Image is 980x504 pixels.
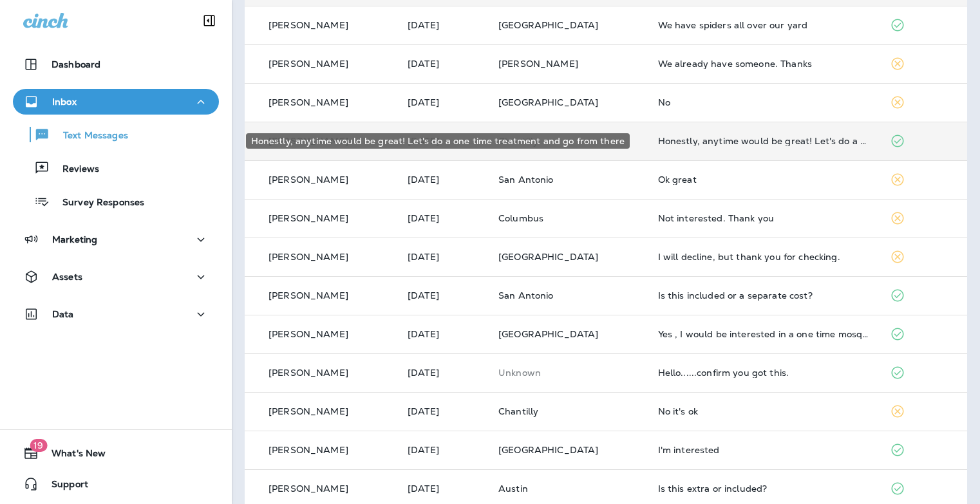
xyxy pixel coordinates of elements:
p: [PERSON_NAME] [269,59,348,69]
button: Inbox [13,89,219,115]
p: Aug 9, 2025 09:43 AM [408,290,478,301]
button: 19What's New [13,440,219,466]
span: What's New [39,448,106,463]
p: [PERSON_NAME] [269,252,348,262]
span: San Antonio [498,174,554,185]
span: Austin [498,483,528,494]
p: [PERSON_NAME] [269,406,348,416]
p: [PERSON_NAME] [269,20,348,30]
p: [PERSON_NAME] [269,97,348,107]
p: [PERSON_NAME] [269,368,348,378]
button: Data [13,301,219,327]
p: Aug 8, 2025 07:33 PM [408,483,478,494]
button: Marketing [13,227,219,252]
div: No [658,97,869,107]
div: No it's ok [658,406,869,416]
p: Dashboard [52,59,100,70]
div: We already have someone. Thanks [658,59,869,69]
span: 19 [30,439,47,452]
span: [GEOGRAPHIC_DATA] [498,444,598,456]
p: [PERSON_NAME] [269,329,348,339]
span: San Antonio [498,290,554,301]
div: Honestly, anytime would be great! Let's do a one time treatment and go from there [658,136,869,146]
div: I'm interested [658,445,869,455]
span: Support [39,479,88,494]
p: [PERSON_NAME] [269,213,348,223]
p: Aug 8, 2025 08:14 PM [408,445,478,455]
p: Aug 9, 2025 11:12 AM [408,20,478,30]
button: Survey Responses [13,188,219,215]
p: Inbox [52,97,77,107]
p: Assets [52,272,82,282]
span: Chantilly [498,406,538,417]
p: Aug 9, 2025 10:22 AM [408,97,478,107]
p: Text Messages [50,130,128,142]
p: Aug 9, 2025 07:42 AM [408,329,478,339]
button: Dashboard [13,51,219,77]
p: Aug 9, 2025 09:43 AM [408,252,478,262]
span: [GEOGRAPHIC_DATA] [498,19,598,31]
button: Support [13,471,219,497]
p: This customer does not have a last location and the phone number they messaged is not assigned to... [498,368,637,378]
p: [PERSON_NAME] [269,174,348,185]
span: [GEOGRAPHIC_DATA] [498,97,598,108]
span: [GEOGRAPHIC_DATA] [498,328,598,340]
p: Marketing [52,234,97,245]
p: Reviews [50,163,99,176]
p: Aug 9, 2025 05:42 AM [408,368,478,378]
div: Ok great [658,174,869,185]
button: Collapse Sidebar [191,8,227,33]
div: Yes , I would be interested in a one time mosquito service [658,329,869,339]
span: [PERSON_NAME] [498,58,578,70]
div: We have spiders all over our yard [658,20,869,30]
div: Not interested. Thank you [658,213,869,223]
div: Is this included or a separate cost? [658,290,869,301]
div: Is this extra or included? [658,483,869,494]
p: Aug 8, 2025 09:22 PM [408,406,478,416]
p: Survey Responses [50,197,144,209]
button: Text Messages [13,121,219,148]
p: Aug 9, 2025 10:38 AM [408,59,478,69]
p: [PERSON_NAME] [269,445,348,455]
p: Aug 9, 2025 09:47 AM [408,174,478,185]
button: Assets [13,264,219,290]
span: [GEOGRAPHIC_DATA] [498,251,598,263]
p: [PERSON_NAME] [269,483,348,494]
div: Hello......confirm you got this. [658,368,869,378]
div: I will decline, but thank you for checking. [658,252,869,262]
p: Data [52,309,74,319]
p: Aug 9, 2025 09:46 AM [408,213,478,223]
div: Honestly, anytime would be great! Let's do a one time treatment and go from there [246,133,630,149]
button: Reviews [13,154,219,182]
p: [PERSON_NAME] [269,290,348,301]
span: Columbus [498,212,543,224]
